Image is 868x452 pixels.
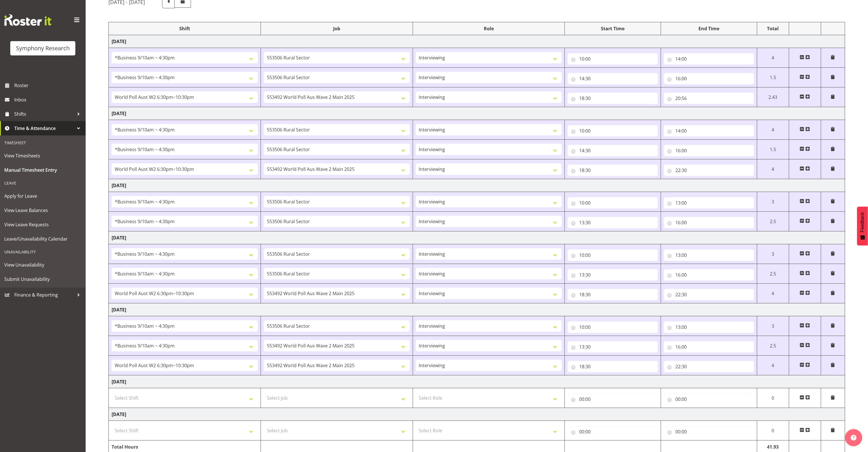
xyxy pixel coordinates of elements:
[757,421,789,441] td: 0
[568,269,658,281] input: Click to select...
[109,375,845,388] td: [DATE]
[4,261,81,269] span: View Unavailability
[664,217,754,228] input: Click to select...
[1,177,84,189] div: Leave
[16,44,70,53] div: Symphony Research
[857,207,868,245] button: Feedback - Show survey
[664,289,754,300] input: Click to select...
[664,197,754,209] input: Click to select...
[568,197,658,209] input: Click to select...
[4,166,81,174] span: Manual Timesheet Entry
[757,87,789,107] td: 2.43
[109,408,845,421] td: [DATE]
[757,192,789,212] td: 3
[1,137,84,149] div: Timesheet
[664,341,754,353] input: Click to select...
[4,151,81,160] span: View Timesheets
[4,235,81,243] span: Leave/Unavailability Calendar
[1,163,84,177] a: Manual Timesheet Entry
[568,125,658,137] input: Click to select...
[109,231,845,244] td: [DATE]
[757,244,789,264] td: 3
[109,303,845,316] td: [DATE]
[664,145,754,156] input: Click to select...
[1,217,84,232] a: View Leave Requests
[1,272,84,286] a: Submit Unavailability
[1,246,84,258] div: Unavailability
[568,361,658,372] input: Click to select...
[568,165,658,176] input: Click to select...
[568,93,658,104] input: Click to select...
[568,145,658,156] input: Click to select...
[664,361,754,372] input: Click to select...
[568,25,658,32] div: Start Time
[4,206,81,215] span: View Leave Balances
[757,120,789,140] td: 4
[4,275,81,283] span: Submit Unavailability
[757,316,789,336] td: 3
[416,25,562,32] div: Role
[664,165,754,176] input: Click to select...
[568,341,658,353] input: Click to select...
[4,14,51,26] img: Rosterit website logo
[757,356,789,375] td: 4
[14,291,74,299] span: Finance & Reporting
[4,220,81,229] span: View Leave Requests
[568,393,658,405] input: Click to select...
[1,232,84,246] a: Leave/Unavailability Calendar
[4,192,81,200] span: Apply for Leave
[664,393,754,405] input: Click to select...
[757,388,789,408] td: 0
[568,249,658,261] input: Click to select...
[568,289,658,300] input: Click to select...
[1,203,84,217] a: View Leave Balances
[664,125,754,137] input: Click to select...
[757,48,789,68] td: 4
[664,426,754,437] input: Click to select...
[757,284,789,303] td: 4
[757,212,789,231] td: 2.5
[664,249,754,261] input: Click to select...
[112,25,258,32] div: Shift
[14,124,74,133] span: Time & Attendance
[851,435,857,441] img: help-xxl-2.png
[568,73,658,84] input: Click to select...
[664,93,754,104] input: Click to select...
[264,25,410,32] div: Job
[109,107,845,120] td: [DATE]
[760,25,786,32] div: Total
[1,258,84,272] a: View Unavailability
[568,321,658,333] input: Click to select...
[568,53,658,65] input: Click to select...
[1,189,84,203] a: Apply for Leave
[568,426,658,437] input: Click to select...
[860,212,865,232] span: Feedback
[109,35,845,48] td: [DATE]
[664,53,754,65] input: Click to select...
[664,269,754,281] input: Click to select...
[757,140,789,159] td: 1.5
[14,95,83,104] span: Inbox
[14,81,83,90] span: Roster
[568,217,658,228] input: Click to select...
[757,264,789,284] td: 2.5
[757,159,789,179] td: 4
[664,25,754,32] div: End Time
[664,321,754,333] input: Click to select...
[757,68,789,87] td: 1.5
[664,73,754,84] input: Click to select...
[757,336,789,356] td: 2.5
[14,110,74,118] span: Shifts
[109,179,845,192] td: [DATE]
[1,149,84,163] a: View Timesheets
